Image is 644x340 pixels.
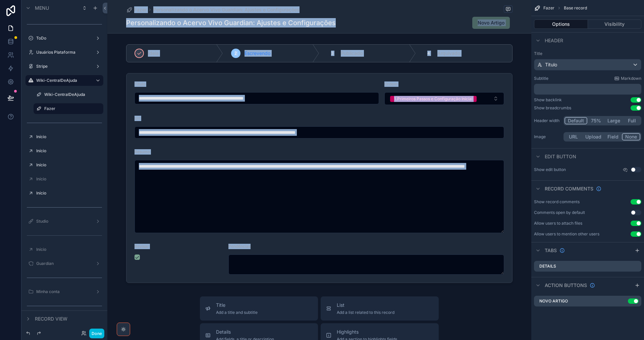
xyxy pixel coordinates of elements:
[134,6,147,13] span: Fazer
[36,261,90,266] label: Guardian
[534,231,599,237] div: Allow users to mention other users
[89,329,104,338] button: Done
[582,133,604,140] button: Upload
[36,36,90,41] label: ToDo
[534,134,561,139] label: Image
[534,105,571,111] div: Show breadcrumbs
[534,118,561,123] label: Header width
[321,296,439,321] button: ListAdd a list related to this record
[36,190,99,196] label: Início
[545,185,593,192] span: Record comments
[539,264,556,269] label: Details
[545,61,557,68] span: Titulo
[534,19,588,29] button: Options
[216,302,258,308] span: Title
[534,84,641,95] div: scrollable content
[545,37,563,44] span: Header
[545,247,557,254] span: Tabs
[543,5,554,11] span: Fazer
[337,329,397,335] span: Highlights
[565,133,582,140] button: URL
[614,76,641,81] a: Markdown
[565,117,587,124] button: Default
[534,210,585,215] div: Comments open by default
[545,282,587,289] span: Action buttons
[153,6,300,13] a: Personalizando o Acervo Vivo Guardian: Ajustes e Configurações
[216,310,258,315] span: Add a title and subtitle
[534,199,580,205] div: Show record comments
[36,50,90,55] label: Usuários Plataforma
[534,167,566,172] label: Show edit button
[35,5,49,11] span: Menu
[621,76,641,81] span: Markdown
[36,176,99,182] label: Início
[44,92,99,97] label: Wiki-CentralDeAjuda
[545,153,576,160] span: Edit button
[36,148,99,154] label: Início
[126,6,147,13] a: Fazer
[36,78,90,83] label: Wiki-CentralDeAjuda
[534,59,641,70] button: Titulo
[604,133,622,140] button: Field
[36,289,90,294] label: Minha conta
[534,221,582,226] div: Allow users to attach files
[534,51,641,56] label: Title
[622,133,640,140] button: None
[337,310,394,315] span: Add a list related to this record
[588,19,642,29] button: Visibility
[36,64,90,69] label: Stripe
[604,117,623,124] button: Large
[564,5,587,11] span: Base record
[36,134,99,139] label: Início
[216,329,274,335] span: Details
[587,117,604,124] button: 75%
[35,316,67,322] span: Record view
[534,97,562,103] div: Show backlink
[36,162,99,168] label: Início
[44,106,99,111] label: Fazer
[539,298,568,304] label: Novo Artigo
[36,219,90,224] label: Studio
[623,117,640,124] button: Full
[36,247,99,252] label: Início
[200,296,318,321] button: TitleAdd a title and subtitle
[534,76,548,81] label: Subtitle
[126,18,336,27] h1: Personalizando o Acervo Vivo Guardian: Ajustes e Configurações
[337,302,394,308] span: List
